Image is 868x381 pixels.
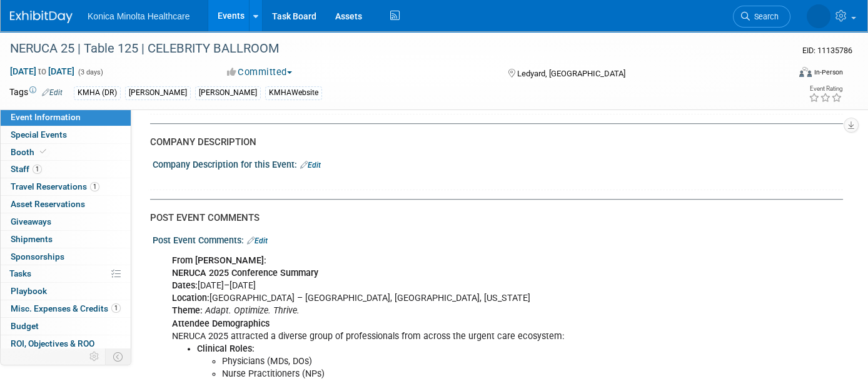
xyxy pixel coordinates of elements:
[90,182,99,191] span: 1
[11,130,67,140] span: Special Events
[11,251,64,262] span: Sponsorships
[11,112,81,122] span: Event Information
[1,335,131,352] a: ROI, Objectives & ROO
[222,368,702,380] li: Nurse Practitioners (NPs)
[205,305,300,316] i: Adapt. Optimize. Thrive.
[807,4,830,28] img: Annette O'Mahoney
[265,86,322,99] div: KMHAWebsite
[1,231,131,248] a: Shipments
[106,348,131,365] td: Toggle Event Tabs
[799,67,812,77] img: Format-Inperson.png
[172,268,318,278] b: NERUCA 2025 Conference Summary
[1,300,131,317] a: Misc. Expenses & Credits1
[1,318,131,335] a: Budget
[1,196,131,213] a: Asset Reservations
[11,303,121,313] span: Misc. Expenses & Credits
[733,6,790,28] a: Search
[1,213,131,230] a: Giveaways
[11,286,47,296] span: Playbook
[11,338,94,348] span: ROI, Objectives & ROO
[172,293,209,303] b: Location:
[11,234,53,244] span: Shipments
[33,165,42,174] span: 1
[195,86,261,99] div: [PERSON_NAME]
[9,268,31,278] span: Tasks
[1,283,131,300] a: Playbook
[84,348,106,365] td: Personalize Event Tab Strip
[172,318,270,329] b: Attendee Demographics
[809,86,842,92] div: Event Rating
[11,199,85,209] span: Asset Reservations
[40,148,46,155] i: Booth reservation complete
[111,303,121,313] span: 1
[11,164,42,174] span: Staff
[247,236,268,245] a: Edit
[11,181,99,191] span: Travel Reservations
[9,66,75,77] span: [DATE] [DATE]
[750,12,779,21] span: Search
[11,216,51,226] span: Giveaways
[150,136,834,149] div: COMPANY DESCRIPTION
[11,147,49,157] span: Booth
[172,255,266,266] b: From [PERSON_NAME]:
[814,68,843,77] div: In-Person
[517,69,625,78] span: Ledyard, [GEOGRAPHIC_DATA]
[300,161,321,170] a: Edit
[802,46,852,55] span: Event ID: 11135786
[74,86,121,99] div: KMHA (DR)
[125,86,191,99] div: [PERSON_NAME]
[197,343,255,354] b: Clinical Roles:
[1,248,131,265] a: Sponsorships
[1,126,131,143] a: Special Events
[42,88,63,97] a: Edit
[720,65,843,84] div: Event Format
[77,68,103,76] span: (3 days)
[150,211,834,225] div: POST EVENT COMMENTS
[172,305,203,316] b: Theme:
[1,109,131,126] a: Event Information
[153,231,843,247] div: Post Event Comments:
[9,86,63,100] td: Tags
[11,321,39,331] span: Budget
[1,265,131,282] a: Tasks
[223,66,297,79] button: Committed
[172,280,198,291] b: Dates:
[222,355,702,368] li: Physicians (MDs, DOs)
[6,38,772,60] div: NERUCA 25 | Table 125 | CELEBRITY BALLROOM
[88,11,189,21] span: Konica Minolta Healthcare
[1,161,131,178] a: Staff1
[1,144,131,161] a: Booth
[36,66,48,76] span: to
[1,178,131,195] a: Travel Reservations1
[153,155,843,171] div: Company Description for this Event:
[10,11,73,23] img: ExhibitDay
